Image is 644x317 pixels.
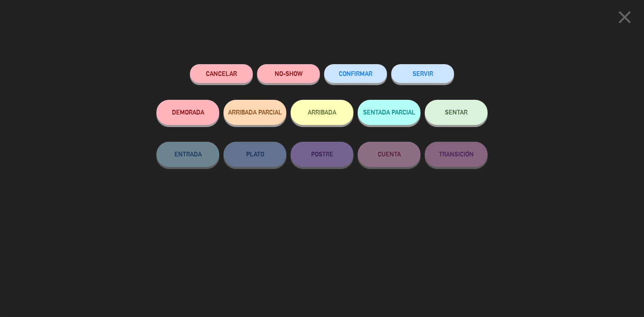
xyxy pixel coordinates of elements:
span: SENTAR [445,109,467,116]
button: DEMORADA [156,100,219,125]
button: CUENTA [358,142,421,167]
button: TRANSICIÓN [425,142,488,167]
button: SENTAR [425,100,488,125]
button: ENTRADA [156,142,219,167]
button: SERVIR [391,64,454,83]
button: PLATO [223,142,286,167]
button: POSTRE [291,142,353,167]
button: CONFIRMAR [324,64,387,83]
button: close [612,6,638,31]
button: Cancelar [190,64,253,83]
span: CONFIRMAR [339,70,372,77]
button: SENTADA PARCIAL [358,100,421,125]
button: NO-SHOW [257,64,320,83]
button: ARRIBADA [291,100,353,125]
button: ARRIBADA PARCIAL [223,100,286,125]
span: ARRIBADA PARCIAL [228,109,282,116]
i: close [614,7,635,28]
